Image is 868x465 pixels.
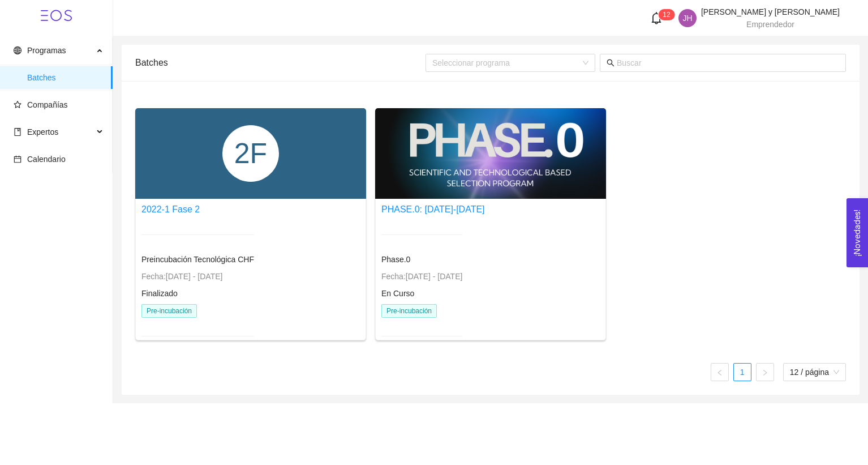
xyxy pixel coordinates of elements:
span: book [14,128,22,136]
a: 2022-1 Fase 2 [141,204,200,214]
span: Compañías [27,100,68,109]
span: Calendario [27,155,66,164]
span: bell [650,12,663,24]
span: Fecha: [DATE] - [DATE] [141,272,222,281]
span: calendar [14,155,22,163]
li: Página anterior [711,363,729,381]
input: Buscar [617,57,839,69]
span: Phase.0 [381,255,410,264]
span: Fecha: [DATE] - [DATE] [381,272,462,281]
span: Pre-incubación [381,304,437,318]
span: Preincubación Tecnológica CHF [141,255,254,264]
span: search [607,59,615,67]
div: Batches [135,46,426,79]
span: Pre-incubación [141,304,197,318]
span: right [762,369,768,376]
div: 2F [222,125,279,182]
span: Emprendedor [746,20,794,29]
a: 1 [734,364,751,381]
span: 1 [663,11,667,19]
button: right [756,363,774,381]
span: [PERSON_NAME] y [PERSON_NAME] [701,7,840,16]
li: Página siguiente [756,363,774,381]
sup: 12 [658,9,674,20]
a: PHASE.0: [DATE]-[DATE] [381,204,485,214]
span: Programas [27,46,66,55]
span: left [716,369,723,376]
span: Expertos [27,127,58,136]
span: Finalizado [141,289,178,298]
span: JH [682,9,692,27]
span: global [14,46,22,54]
span: Batches [27,66,104,89]
span: En Curso [381,289,414,298]
li: 1 [733,363,751,381]
button: left [711,363,729,381]
div: tamaño de página [783,363,846,381]
button: Open Feedback Widget [846,198,868,267]
span: 12 / página [790,364,839,381]
span: 2 [667,11,671,19]
span: star [14,101,22,109]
